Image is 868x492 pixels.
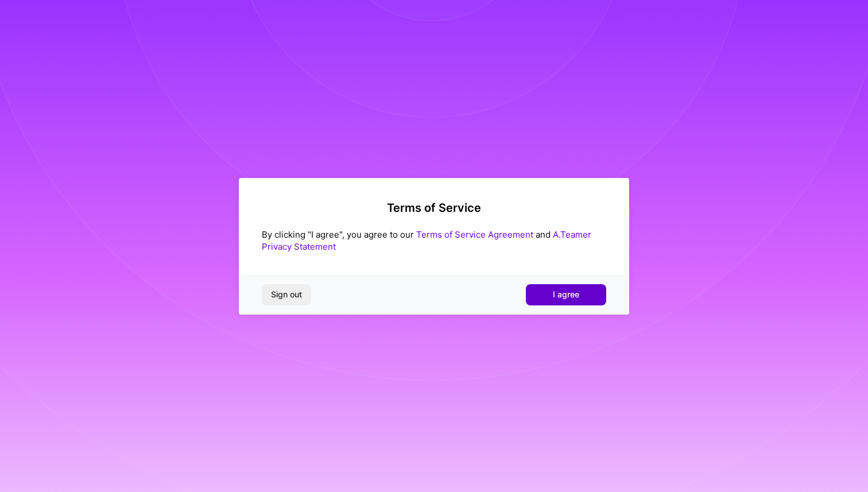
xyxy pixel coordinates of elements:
[262,284,311,305] button: Sign out
[271,289,302,300] span: Sign out
[553,289,579,300] span: I agree
[262,228,606,253] div: By clicking "I agree", you agree to our and
[262,201,606,215] h2: Terms of Service
[526,284,606,305] button: I agree
[416,229,533,240] a: Terms of Service Agreement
